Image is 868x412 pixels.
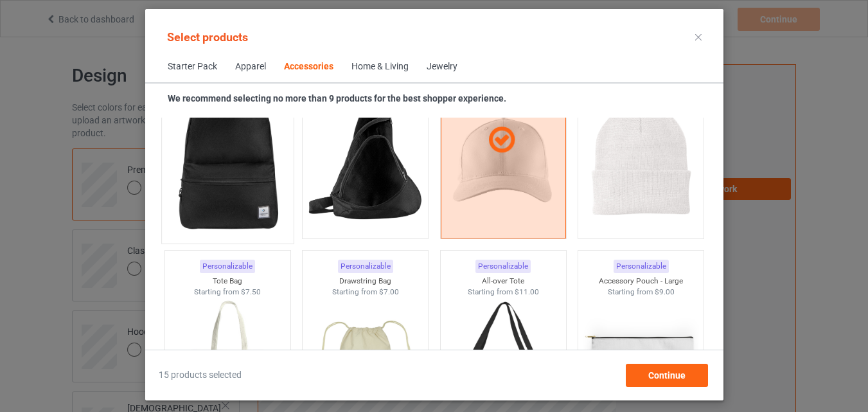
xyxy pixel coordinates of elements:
span: 15 products selected [159,369,242,382]
span: Starter Pack [159,51,226,82]
div: Personalizable [475,260,531,273]
span: Select products [167,30,248,44]
span: $7.50 [241,287,261,296]
div: Home & Living [351,60,409,73]
span: $7.00 [378,287,398,296]
img: regular.jpg [308,88,423,232]
div: Jewelry [427,60,457,73]
span: $11.00 [514,287,538,296]
img: regular.jpg [583,88,698,232]
img: regular.jpg [167,85,288,237]
strong: We recommend selecting no more than 9 products for the best shopper experience. [168,93,506,103]
div: Tote Bag [164,276,290,287]
div: Continue [625,364,707,387]
div: Drawstring Bag [303,276,428,287]
div: Personalizable [613,260,668,273]
div: Starting from [440,287,565,298]
div: Accessory Pouch - Large [578,276,704,287]
div: All-over Tote [440,276,565,287]
span: $9.00 [654,287,674,296]
span: Continue [648,370,685,381]
div: Starting from [578,287,704,298]
div: Personalizable [200,260,255,273]
div: Starting from [303,287,428,298]
div: Starting from [164,287,290,298]
div: Accessories [284,60,333,73]
div: Personalizable [337,260,393,273]
div: Apparel [235,60,266,73]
